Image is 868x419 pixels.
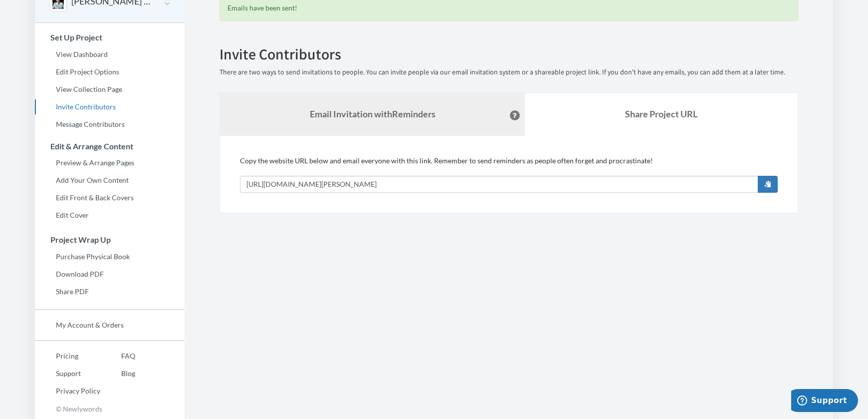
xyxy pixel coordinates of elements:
[35,401,185,417] p: © Newlywords
[219,67,798,77] p: There are two ways to send invitations to people. You can invite people via our email invitation ...
[35,117,185,132] a: Message Contributors
[35,142,185,151] h3: Edit & Arrange Content
[219,46,798,62] h2: Invite Contributors
[35,33,185,42] h3: Set Up Project
[35,284,185,299] a: Share PDF
[100,349,135,364] a: FAQ
[625,108,697,119] b: Share Project URL
[35,47,185,62] a: View Dashboard
[35,208,185,223] a: Edit Cover
[35,366,100,381] a: Support
[35,249,185,264] a: Purchase Physical Book
[35,267,185,282] a: Download PDF
[35,349,100,364] a: Pricing
[240,156,778,193] div: Copy the website URL below and email everyone with this link. Remember to send reminders as peopl...
[35,190,185,205] a: Edit Front & Back Covers
[791,389,858,414] iframe: Opens a widget where you can chat to one of our agents
[35,235,185,244] h3: Project Wrap Up
[35,173,185,188] a: Add Your Own Content
[100,366,135,381] a: Blog
[35,155,185,170] a: Preview & Arrange Pages
[35,318,185,333] a: My Account & Orders
[35,82,185,97] a: View Collection Page
[35,99,185,114] a: Invite Contributors
[35,384,100,399] a: Privacy Policy
[35,64,185,79] a: Edit Project Options
[310,108,435,119] strong: Email Invitation with Reminders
